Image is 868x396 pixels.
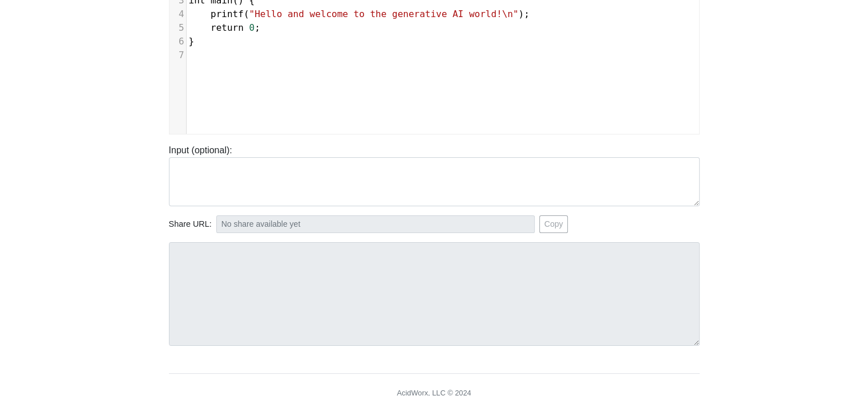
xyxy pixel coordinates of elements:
input: No share available yet [216,215,535,233]
span: } [189,36,195,47]
div: Input (optional): [160,144,708,206]
span: printf [211,9,244,19]
span: ; [189,22,260,33]
span: "Hello and welcome to the generative AI world!\n" [249,9,518,19]
span: 0 [249,22,255,33]
div: 7 [169,48,186,62]
div: 4 [169,7,186,21]
button: Copy [539,215,568,233]
span: return [211,22,244,33]
div: 5 [169,21,186,35]
div: 6 [169,35,186,48]
span: Share URL: [169,218,212,231]
span: ( ); [189,9,530,19]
